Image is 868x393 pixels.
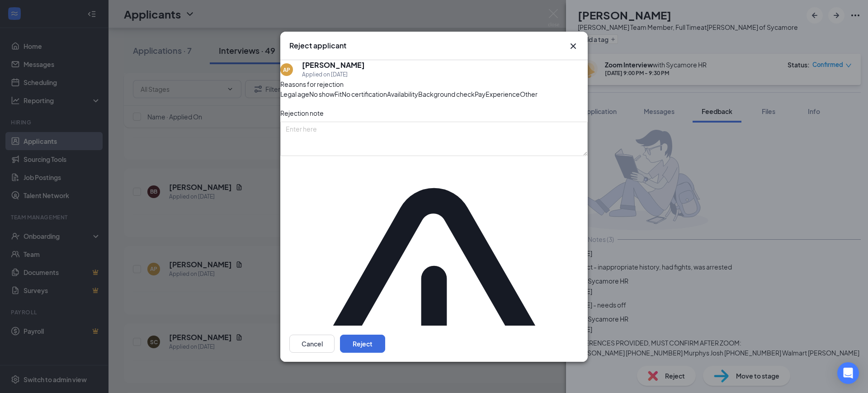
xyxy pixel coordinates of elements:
[289,334,335,352] button: Cancel
[280,80,344,88] span: Reasons for rejection
[342,89,387,99] span: No certification
[475,89,486,99] span: Pay
[283,66,290,73] div: AP
[335,89,342,99] span: Fit
[309,89,335,99] span: No show
[418,89,475,99] span: Background check
[289,41,346,51] h3: Reject applicant
[387,89,418,99] span: Availability
[280,109,324,117] span: Rejection note
[568,41,579,52] svg: Cross
[340,334,385,352] button: Reject
[280,89,309,99] span: Legal age
[520,89,538,99] span: Other
[486,89,520,99] span: Experience
[302,60,365,70] h5: [PERSON_NAME]
[302,70,365,79] div: Applied on [DATE]
[568,41,579,52] button: Close
[837,362,859,384] div: Open Intercom Messenger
